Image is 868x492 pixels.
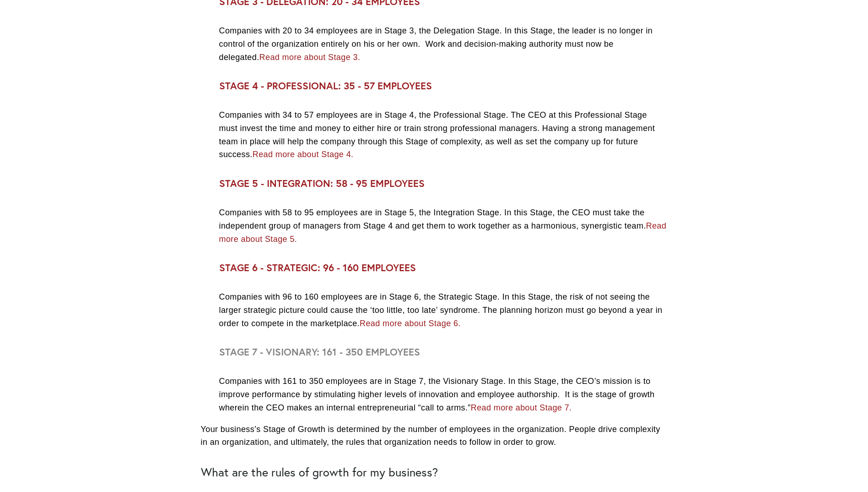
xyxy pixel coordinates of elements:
[259,53,361,62] a: Read more about Stage 3.
[360,319,461,328] a: Read more about Stage 6.
[219,221,667,244] a: Read more about Stage 5.
[219,24,668,64] p: Companies with 20 to 34 employees are in Stage 3, the Delegation Stage. In this Stage, the leader...
[219,109,668,161] p: Companies with 34 to 57 employees are in Stage 4, the Professional Stage. The CEO at this Profess...
[201,423,668,449] p: Your business’s Stage of Growth is determined by the number of employees in the organization. Peo...
[219,79,432,92] strong: STAGE 4 - PROFESSIONAL: 35 - 57 EMPLOYEES
[471,403,572,412] a: Read more about Stage 7.
[219,290,668,330] p: Companies with 96 to 160 employees are in Stage 6, the Strategic Stage. In this Stage, the risk o...
[219,177,425,190] strong: STAGE 5 - INTEGRATION: 58 - 95 EMPLOYEES
[201,465,668,479] h2: What are the rules of growth for my business?
[253,150,354,159] a: Read more about Stage 4.
[219,261,416,274] strong: STAGE 6 - STRATEGIC: 96 - 160 EMPLOYEES
[219,346,420,358] a: STAGE 7 - VISIONARY: 161 - 350 EMPLOYEES
[219,345,420,358] strong: STAGE 7 - VISIONARY: 161 - 350 EMPLOYEES
[219,375,668,414] p: Companies with 161 to 350 employees are in Stage 7, the Visionary Stage. In this Stage, the CEO’s...
[219,206,668,246] p: Companies with 58 to 95 employees are in Stage 5, the Integration Stage. In this Stage, the CEO m...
